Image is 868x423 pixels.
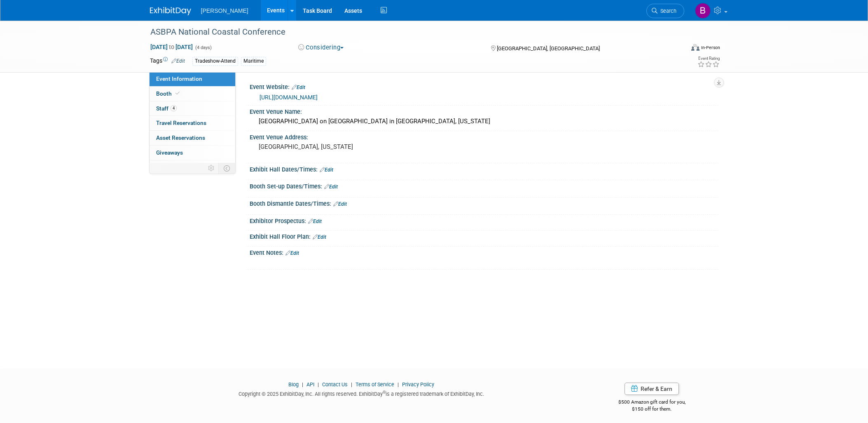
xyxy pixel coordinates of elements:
[156,75,202,82] span: Event Information
[150,7,191,15] img: ExhibitDay
[156,105,177,112] span: Staff
[697,56,720,61] div: Event Rating
[349,381,354,388] span: |
[308,219,322,224] a: Edit
[256,115,712,128] div: [GEOGRAPHIC_DATA] on [GEOGRAPHIC_DATA] in [GEOGRAPHIC_DATA], [US_STATE]
[259,143,436,150] pre: [GEOGRAPHIC_DATA], [US_STATE]
[147,25,672,40] div: ASBPA National Coastal Conference
[585,406,718,413] div: $150 off for them.
[241,57,266,66] div: Maritime
[150,146,235,160] a: Giveaways
[156,90,181,97] span: Booth
[150,56,185,66] td: Tags
[201,7,248,14] span: [PERSON_NAME]
[175,91,180,96] i: Booth reservation complete
[695,3,711,19] img: Buse Onen
[204,163,219,174] td: Personalize Event Tab Strip
[316,381,321,388] span: |
[320,167,333,173] a: Edit
[250,215,718,226] div: Exhibitor Prospectus:
[250,247,718,257] div: Event Notes:
[333,201,347,207] a: Edit
[250,180,718,191] div: Booth Set-up Dates/Times:
[306,381,314,388] a: API
[192,57,238,66] div: Tradeshow-Attend
[150,87,235,101] a: Booth
[295,43,347,52] button: Considering
[218,163,235,174] td: Toggle Event Tabs
[691,44,700,51] img: Format-Inperson.png
[156,134,205,141] span: Asset Reservations
[322,381,348,388] a: Contact Us
[150,116,235,130] a: Travel Reservations
[171,105,177,111] span: 4
[150,101,235,116] a: Staff4
[150,43,193,51] span: [DATE] [DATE]
[150,131,235,145] a: Asset Reservations
[285,250,299,256] a: Edit
[300,381,305,388] span: |
[156,120,206,126] span: Travel Reservations
[324,184,338,190] a: Edit
[292,85,305,90] a: Edit
[150,72,235,86] a: Event Information
[250,230,718,241] div: Exhibit Hall Floor Plan:
[288,381,299,388] a: Blog
[194,45,212,50] span: (4 days)
[250,163,718,174] div: Exhibit Hall Dates/Times:
[250,106,718,116] div: Event Venue Name:
[625,383,679,395] a: Refer & Earn
[395,381,401,388] span: |
[383,390,386,395] sup: ®
[250,131,718,141] div: Event Venue Address:
[171,58,185,64] a: Edit
[701,45,720,51] div: In-Person
[657,8,676,14] span: Search
[260,94,318,101] a: [URL][DOMAIN_NAME]
[150,388,573,398] div: Copyright © 2025 ExhibitDay, Inc. All rights reserved. ExhibitDay is a registered trademark of Ex...
[636,43,721,55] div: Event Format
[168,44,175,50] span: to
[646,4,684,18] a: Search
[402,381,434,388] a: Privacy Policy
[356,381,394,388] a: Terms of Service
[250,81,718,92] div: Event Website:
[585,393,718,412] div: $500 Amazon gift card for you,
[497,45,600,52] span: [GEOGRAPHIC_DATA], [GEOGRAPHIC_DATA]
[156,149,183,156] span: Giveaways
[313,234,326,240] a: Edit
[250,197,718,208] div: Booth Dismantle Dates/Times:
